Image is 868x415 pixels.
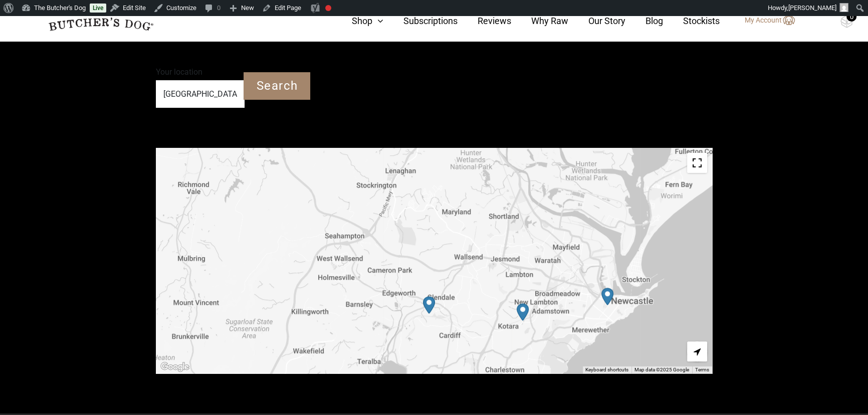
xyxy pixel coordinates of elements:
[332,14,383,28] a: Shop
[158,360,191,373] img: Google
[694,347,701,356] span: 
[788,4,836,12] span: [PERSON_NAME]
[846,12,856,22] div: 0
[244,72,310,100] input: Search
[383,14,458,28] a: Subscriptions
[735,15,795,27] a: My Account
[513,299,533,325] div: Petbarn – Kotara
[90,4,106,13] a: Live
[325,5,331,11] div: Focus keyphrase not set
[585,366,628,373] button: Keyboard shortcuts
[511,14,568,28] a: Why Raw
[625,14,663,28] a: Blog
[695,367,709,372] a: Terms
[158,360,191,373] a: Open this area in Google Maps (opens a new window)
[663,14,720,28] a: Stockists
[634,367,689,372] span: Map data ©2025 Google
[458,14,511,28] a: Reviews
[687,153,707,173] button: Toggle fullscreen view
[568,14,625,28] a: Our Story
[419,292,439,318] div: Petbarn – Glendale
[597,284,617,309] div: Petbarn – Newcastle West
[840,15,853,28] img: TBD_Cart-Empty.png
